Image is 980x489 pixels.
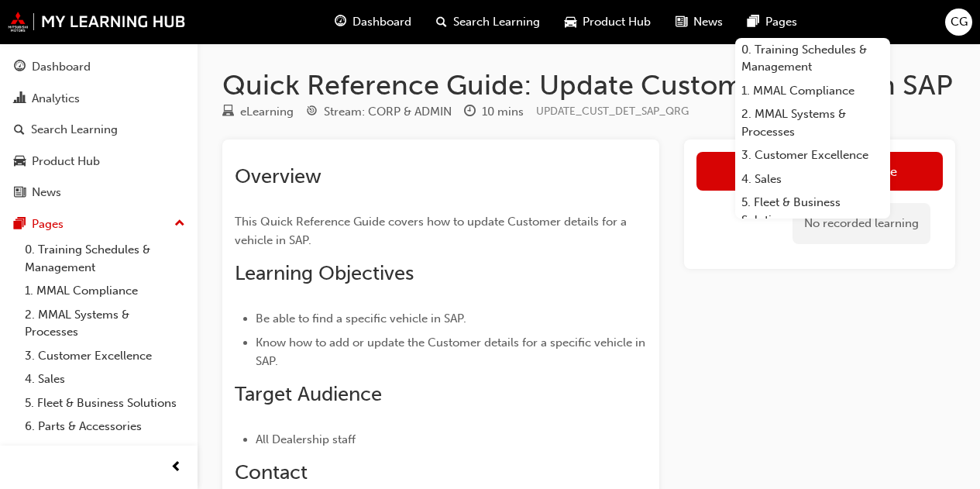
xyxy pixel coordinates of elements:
a: guage-iconDashboard [322,6,424,38]
span: Overview [235,164,322,188]
a: 3. Customer Excellence [19,344,191,368]
span: learningResourceType_ELEARNING-icon [222,105,234,119]
a: pages-iconPages [735,6,810,38]
div: Dashboard [32,58,91,76]
a: Dashboard [6,53,191,81]
a: 4. Sales [19,367,191,391]
a: 3. Customer Excellence [735,143,890,167]
button: Pages [6,210,191,239]
div: Duration [464,102,524,122]
div: Product Hub [32,153,100,170]
div: Type [222,102,294,122]
div: Analytics [32,90,80,108]
a: news-iconNews [663,6,735,38]
span: Learning resource code [536,105,689,118]
h1: Quick Reference Guide: Update Customer Details in SAP [222,68,955,102]
div: News [32,184,61,201]
div: 10 mins [482,103,524,121]
span: pages-icon [748,12,759,32]
span: news-icon [14,186,26,200]
span: guage-icon [14,60,26,74]
a: 0. Training Schedules & Management [19,238,191,279]
a: Launch eLearning module [696,152,943,191]
span: Pages [765,13,797,31]
a: 2. MMAL Systems & Processes [19,303,191,344]
a: 0. Training Schedules & Management [735,38,890,79]
div: No recorded learning [793,203,930,244]
div: Search Learning [31,121,118,139]
a: Analytics [6,84,191,113]
button: DashboardAnalyticsSearch LearningProduct HubNews [6,50,191,210]
a: 5. Fleet & Business Solutions [735,191,890,232]
span: Know how to add or update the Customer details for a specific vehicle in SAP. [256,336,648,368]
img: mmal [8,12,186,32]
span: Be able to find a specific vehicle in SAP. [256,312,466,325]
div: Pages [32,215,64,233]
a: 4. Sales [735,167,890,191]
span: guage-icon [335,12,346,32]
span: car-icon [565,12,576,32]
span: pages-icon [14,218,26,232]
a: 7. Service [19,439,191,463]
span: up-icon [174,214,185,234]
span: car-icon [14,155,26,169]
a: search-iconSearch Learning [424,6,552,38]
span: clock-icon [464,105,476,119]
span: Learning Objectives [235,261,414,285]
span: search-icon [14,123,25,137]
button: CG [945,9,972,36]
a: News [6,178,191,207]
a: 5. Fleet & Business Solutions [19,391,191,415]
a: 2. MMAL Systems & Processes [735,102,890,143]
a: Product Hub [6,147,191,176]
div: Stream: CORP & ADMIN [324,103,452,121]
span: Dashboard [352,13,411,31]
div: eLearning [240,103,294,121]
a: Search Learning [6,115,191,144]
a: 6. Parts & Accessories [19,415,191,439]
span: Contact [235,460,308,484]
span: chart-icon [14,92,26,106]
span: News [693,13,723,31]
span: target-icon [306,105,318,119]
span: prev-icon [170,458,182,477]
span: Search Learning [453,13,540,31]
span: All Dealership staff [256,432,356,446]
span: This Quick Reference Guide covers how to update Customer details for a vehicle in SAP. [235,215,630,247]
span: Product Hub [583,13,651,31]
a: 1. MMAL Compliance [735,79,890,103]
span: Target Audience [235,382,382,406]
a: 1. MMAL Compliance [19,279,191,303]
span: news-icon [676,12,687,32]
span: search-icon [436,12,447,32]
a: car-iconProduct Hub [552,6,663,38]
div: Stream [306,102,452,122]
span: CG [951,13,968,31]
